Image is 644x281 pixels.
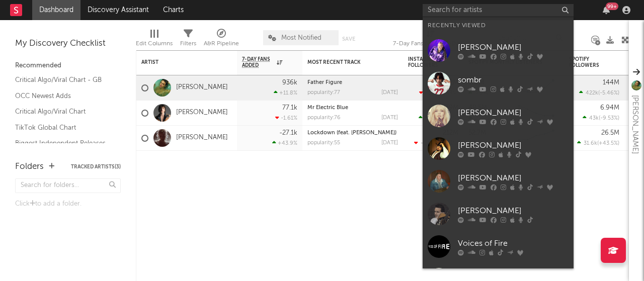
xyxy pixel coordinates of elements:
[458,205,569,217] div: [PERSON_NAME]
[586,90,598,96] span: 422k
[423,132,574,165] a: [PERSON_NAME]
[242,56,274,68] span: 7-Day Fans Added
[423,198,574,230] a: [PERSON_NAME]
[307,115,341,121] div: popularity: 76
[423,230,574,263] a: Voices of Fire
[141,59,217,65] div: Artist
[15,138,111,158] a: Biggest Independent Releases This Week
[423,4,574,17] input: Search for artists
[629,95,641,154] div: [PERSON_NAME]
[15,106,111,117] a: Critical Algo/Viral Chart
[421,141,437,146] span: -63.2k
[603,6,610,14] button: 99+
[458,107,569,119] div: [PERSON_NAME]
[180,25,196,54] div: Filters
[15,122,111,133] a: TikTok Global Chart
[15,178,121,193] input: Search for folders...
[584,141,597,146] span: 31.6k
[176,109,228,117] a: [PERSON_NAME]
[589,116,599,121] span: 43k
[275,115,297,121] div: -1.61 %
[600,90,618,96] span: -5.46 %
[599,141,618,146] span: +43.5 %
[381,115,398,121] div: [DATE]
[577,140,619,146] div: ( )
[419,115,458,121] div: ( )
[342,36,355,42] button: Save
[71,164,121,169] button: Tracked Artists(3)
[419,89,458,96] div: ( )
[307,80,342,85] a: Father Figure
[281,35,321,41] span: Most Notified
[458,139,569,151] div: [PERSON_NAME]
[176,83,228,92] a: [PERSON_NAME]
[583,115,619,121] div: ( )
[423,67,574,100] a: sombr
[307,130,396,136] a: Lockdown (feat. [PERSON_NAME])
[414,140,458,146] div: ( )
[15,161,44,173] div: Folders
[458,74,569,86] div: sombr
[601,130,619,136] div: 26.5M
[408,56,443,68] div: Instagram Followers
[569,56,604,68] div: Spotify Followers
[579,89,619,96] div: ( )
[282,105,297,111] div: 77.1k
[307,59,383,65] div: Most Recent Track
[458,41,569,53] div: [PERSON_NAME]
[428,20,569,32] div: Recently Viewed
[15,60,121,72] div: Recommended
[600,116,618,121] span: -9.53 %
[15,90,111,102] a: OCC Newest Adds
[180,38,196,50] div: Filters
[381,90,398,96] div: [DATE]
[176,134,228,142] a: [PERSON_NAME]
[307,80,398,85] div: Father Figure
[603,79,619,86] div: 144M
[204,38,239,50] div: A&R Pipeline
[307,105,398,111] div: Mr Electric Blue
[458,172,569,184] div: [PERSON_NAME]
[307,140,340,146] div: popularity: 55
[423,100,574,132] a: [PERSON_NAME]
[600,105,619,111] div: 6.94M
[606,3,618,10] div: 99 +
[204,25,239,54] div: A&R Pipeline
[307,130,398,136] div: Lockdown (feat. David Byrne)
[423,165,574,198] a: [PERSON_NAME]
[458,237,569,249] div: Voices of Fire
[279,130,297,136] div: -27.1k
[136,38,173,50] div: Edit Columns
[136,25,173,54] div: Edit Columns
[307,90,340,96] div: popularity: 77
[307,105,348,111] a: Mr Electric Blue
[272,140,297,146] div: +43.9 %
[15,38,121,50] div: My Discovery Checklist
[282,79,297,86] div: 936k
[381,140,398,146] div: [DATE]
[393,25,468,54] div: 7-Day Fans Added (7-Day Fans Added)
[423,34,574,67] a: [PERSON_NAME]
[15,198,121,210] div: Click to add a folder.
[393,38,468,50] div: 7-Day Fans Added (7-Day Fans Added)
[274,89,297,96] div: +11.8 %
[15,74,111,85] a: Critical Algo/Viral Chart - GB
